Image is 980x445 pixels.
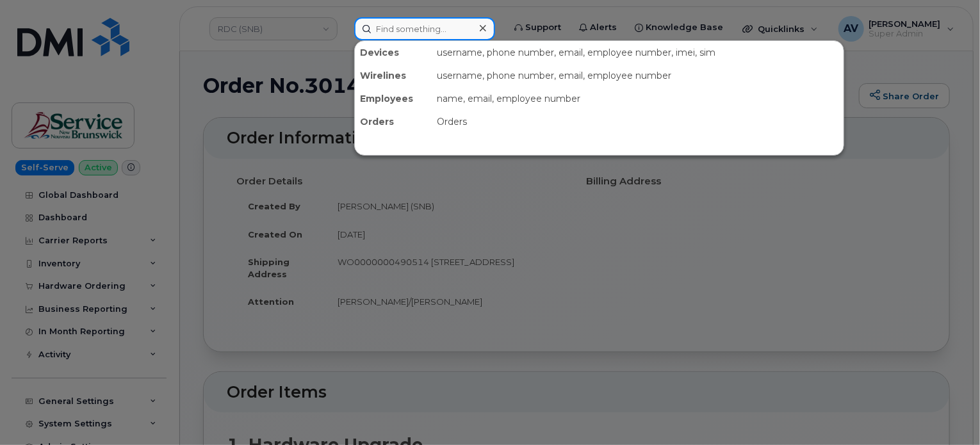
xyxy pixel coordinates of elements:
[432,87,844,110] div: name, email, employee number
[355,64,432,87] div: Wirelines
[355,41,432,64] div: Devices
[355,110,432,133] div: Orders
[432,64,844,87] div: username, phone number, email, employee number
[355,87,432,110] div: Employees
[432,41,844,64] div: username, phone number, email, employee number, imei, sim
[432,110,844,133] div: Orders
